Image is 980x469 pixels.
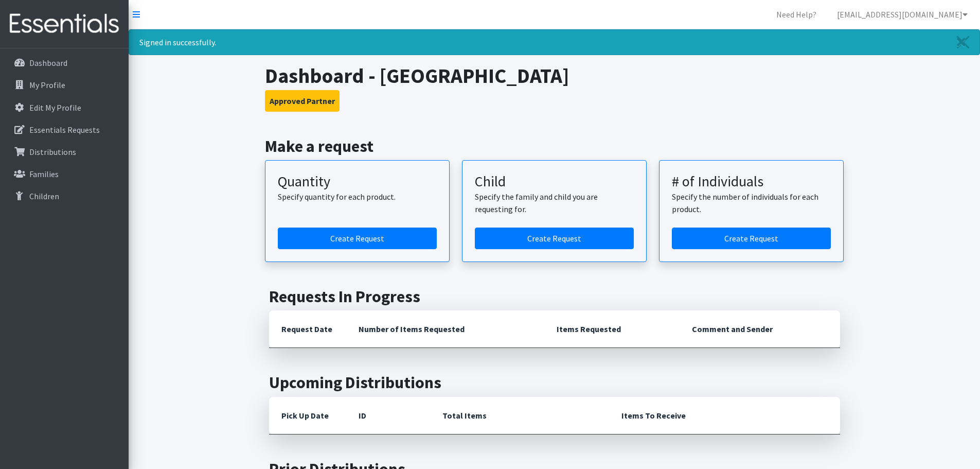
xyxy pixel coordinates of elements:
a: Close [947,30,979,55]
p: Dashboard [29,58,67,68]
p: Families [29,169,59,179]
th: ID [346,397,430,435]
th: Request Date [269,310,346,348]
h3: Child [475,173,634,190]
p: My Profile [29,80,65,90]
p: Specify quantity for each product. [278,190,437,203]
a: [EMAIL_ADDRESS][DOMAIN_NAME] [829,4,976,25]
a: Create a request by number of individuals [672,228,831,249]
h2: Make a request [265,136,844,156]
img: HumanEssentials [4,7,124,41]
a: Families [4,164,124,184]
a: My Profile [4,75,124,95]
a: Essentials Requests [4,119,124,140]
p: Essentials Requests [29,125,100,135]
a: Create a request for a child or family [475,228,634,249]
button: Approved Partner [265,90,340,112]
a: Edit My Profile [4,97,124,118]
p: Edit My Profile [29,102,81,113]
th: Comment and Sender [680,310,840,348]
p: Specify the family and child you are requesting for. [475,190,634,215]
h3: # of Individuals [672,173,831,190]
th: Number of Items Requested [346,310,545,348]
p: Children [29,191,59,201]
a: Distributions [4,142,124,162]
th: Items Requested [544,310,680,348]
th: Items To Receive [609,397,840,435]
th: Pick Up Date [269,397,346,435]
h2: Upcoming Distributions [269,373,840,392]
p: Specify the number of individuals for each product. [672,190,831,215]
p: Distributions [29,147,76,157]
a: Need Help? [768,4,825,25]
div: Signed in successfully. [129,29,980,55]
a: Children [4,186,124,206]
h1: Dashboard - [GEOGRAPHIC_DATA] [265,63,844,88]
th: Total Items [430,397,609,435]
a: Create a request by quantity [278,228,437,249]
h2: Requests In Progress [269,287,840,306]
a: Dashboard [4,53,124,73]
h3: Quantity [278,173,437,190]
